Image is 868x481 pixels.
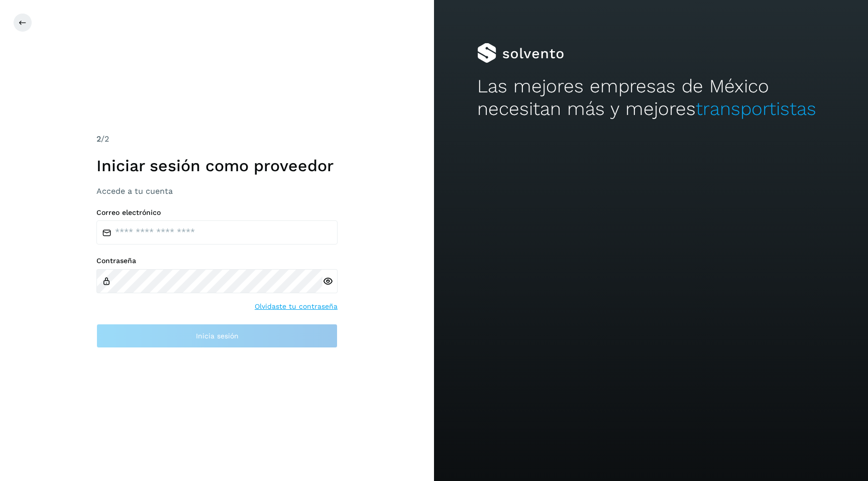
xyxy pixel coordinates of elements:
h3: Accede a tu cuenta [96,186,338,196]
button: Inicia sesión [96,324,338,348]
label: Contraseña [96,257,338,265]
div: /2 [96,133,338,145]
h1: Iniciar sesión como proveedor [96,156,338,175]
span: 2 [96,134,101,144]
a: Olvidaste tu contraseña [255,301,338,312]
label: Correo electrónico [96,208,338,217]
span: transportistas [696,98,816,119]
span: Inicia sesión [196,332,239,339]
h2: Las mejores empresas de México necesitan más y mejores [477,75,824,120]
